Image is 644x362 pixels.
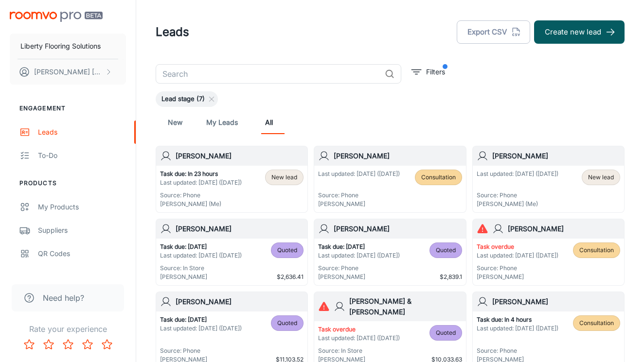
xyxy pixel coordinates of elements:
p: Liberty Flooring Solutions [20,41,101,52]
h6: [PERSON_NAME] [508,224,620,234]
a: [PERSON_NAME]Task due: [DATE]Last updated: [DATE] ([DATE])Source: In Store[PERSON_NAME]Quoted$2,6... [156,219,308,286]
p: Task due: In 23 hours [160,170,242,178]
p: Last updated: [DATE] ([DATE]) [160,324,242,333]
a: [PERSON_NAME]Task due: In 23 hoursLast updated: [DATE] ([DATE])Source: Phone[PERSON_NAME] (Me)New... [156,146,308,213]
a: My Leads [206,111,238,134]
h6: [PERSON_NAME] & [PERSON_NAME] [349,296,462,317]
p: [PERSON_NAME] [318,200,400,208]
p: Source: Phone [318,264,400,273]
span: $2,839.1 [440,273,462,281]
p: Task overdue [477,242,558,251]
h6: [PERSON_NAME] [176,296,304,307]
div: Lead stage (7) [156,91,218,107]
h6: [PERSON_NAME] [492,296,620,307]
button: Rate 1 star [19,335,39,354]
div: Leads [38,127,126,138]
p: Source: Phone [160,346,242,355]
button: Export CSV [457,20,530,44]
p: Source: Phone [160,191,242,200]
p: Task overdue [318,325,400,334]
a: All [257,111,281,134]
p: Task due: [DATE] [160,242,242,251]
a: New [163,111,187,134]
div: QR Codes [38,248,126,259]
span: New lead [271,173,297,182]
p: Last updated: [DATE] ([DATE]) [318,334,400,343]
p: Source: In Store [160,264,242,273]
p: [PERSON_NAME] [318,273,400,281]
div: To-do [38,150,126,161]
p: Last updated: [DATE] ([DATE]) [318,251,400,260]
p: Source: Phone [318,191,400,200]
p: [PERSON_NAME] (Me) [477,200,558,208]
p: [PERSON_NAME] [PERSON_NAME] [34,67,103,77]
span: Consultation [421,173,456,182]
span: New lead [588,173,614,182]
span: Quoted [277,246,297,255]
button: Create new lead [534,20,625,44]
p: Last updated: [DATE] ([DATE]) [477,251,558,260]
h6: [PERSON_NAME] [176,224,304,234]
button: Rate 2 star [39,335,58,354]
h6: [PERSON_NAME] [176,151,304,161]
button: [PERSON_NAME] [PERSON_NAME] [10,59,126,85]
span: Consultation [579,246,614,255]
p: Filters [426,67,445,77]
a: [PERSON_NAME]Last updated: [DATE] ([DATE])Source: Phone[PERSON_NAME]Consultation [314,146,466,213]
button: Rate 4 star [78,335,97,354]
span: $2,636.41 [277,273,304,281]
span: Consultation [579,319,614,328]
h6: [PERSON_NAME] [492,151,620,161]
p: Task due: [DATE] [318,242,400,251]
h1: Leads [156,23,189,41]
p: [PERSON_NAME] (Me) [160,200,242,208]
p: Last updated: [DATE] ([DATE]) [160,178,242,187]
p: Task due: In 4 hours [477,315,558,324]
button: Rate 5 star [97,335,117,354]
div: Suppliers [38,225,126,236]
span: Need help? [43,292,84,304]
button: filter [409,64,447,80]
span: Quoted [436,246,456,255]
p: Last updated: [DATE] ([DATE]) [318,170,400,178]
p: Source: Phone [477,346,558,355]
span: Quoted [277,319,297,328]
p: [PERSON_NAME] [160,273,242,281]
a: [PERSON_NAME]Last updated: [DATE] ([DATE])Source: Phone[PERSON_NAME] (Me)New lead [472,146,625,213]
div: My Products [38,202,126,212]
p: Last updated: [DATE] ([DATE]) [477,324,558,333]
h6: [PERSON_NAME] [334,224,462,234]
p: Rate your experience [8,323,128,335]
span: Lead stage (7) [156,94,211,104]
h6: [PERSON_NAME] [334,151,462,161]
p: Last updated: [DATE] ([DATE]) [477,170,558,178]
span: Quoted [436,328,456,337]
a: [PERSON_NAME]Task overdueLast updated: [DATE] ([DATE])Source: Phone[PERSON_NAME]Consultation [472,219,625,286]
p: Last updated: [DATE] ([DATE]) [160,251,242,260]
p: Task due: [DATE] [160,315,242,324]
p: [PERSON_NAME] [477,273,558,281]
p: Source: Phone [477,191,558,200]
p: Source: Phone [477,264,558,273]
button: Liberty Flooring Solutions [10,34,126,59]
button: Rate 3 star [58,335,78,354]
img: Roomvo PRO Beta [10,12,103,22]
a: [PERSON_NAME]Task due: [DATE]Last updated: [DATE] ([DATE])Source: Phone[PERSON_NAME]Quoted$2,839.1 [314,219,466,286]
p: Source: In Store [318,346,400,355]
input: Search [156,64,381,84]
